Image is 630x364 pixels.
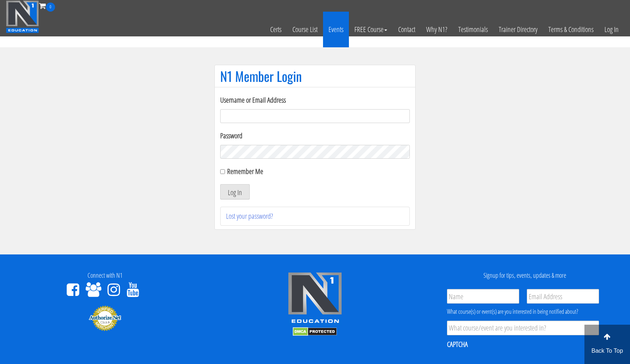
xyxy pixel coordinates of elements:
[599,12,624,47] a: Log In
[220,184,250,199] button: Log In
[421,12,453,47] a: Why N1?
[584,347,630,355] p: Back To Top
[393,12,421,47] a: Contact
[447,307,599,316] div: What course(s) or event(s) are you interested in being notified about?
[447,289,519,304] input: Name
[220,130,410,141] label: Password
[543,12,599,47] a: Terms & Conditions
[46,3,55,12] span: 0
[447,321,599,335] input: What course/event are you interested in?
[39,1,55,11] a: 0
[220,95,410,106] label: Username or Email Address
[293,327,337,336] img: DMCA.com Protection Status
[6,0,39,33] img: n1-education
[493,12,543,47] a: Trainer Directory
[226,211,273,221] a: Lost your password?
[227,166,263,176] label: Remember Me
[220,69,410,83] h1: N1 Member Login
[527,289,599,304] input: Email Address
[288,272,342,326] img: n1-edu-logo
[265,12,287,47] a: Certs
[89,305,121,331] img: Authorize.Net Merchant - Click to Verify
[5,272,205,279] h4: Connect with N1
[349,12,393,47] a: FREE Course
[287,12,323,47] a: Course List
[425,272,625,279] h4: Signup for tips, events, updates & more
[453,12,493,47] a: Testimonials
[447,340,468,349] label: CAPTCHA
[323,12,349,47] a: Events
